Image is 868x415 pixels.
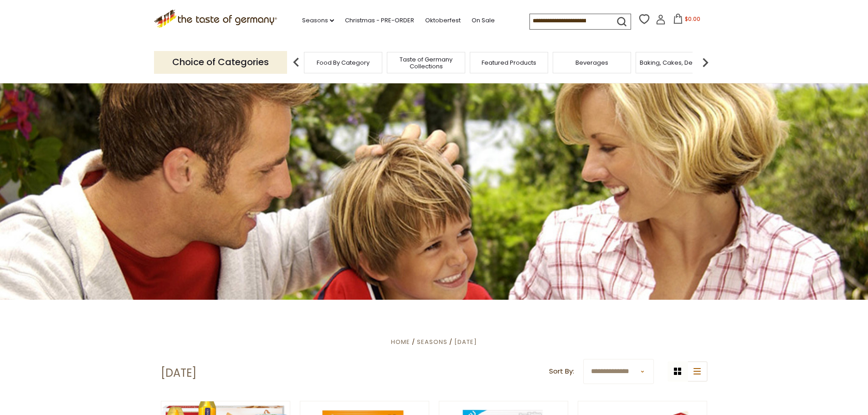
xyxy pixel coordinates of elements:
a: Seasons [417,338,447,346]
img: previous arrow [287,53,305,72]
a: Oktoberfest [425,15,461,26]
a: Taste of Germany Collections [390,56,462,70]
a: Christmas - PRE-ORDER [345,15,414,26]
label: Sort By: [549,366,574,377]
a: Featured Products [482,59,536,66]
a: Home [391,338,410,346]
p: Choice of Categories [154,51,287,73]
img: next arrow [696,53,714,72]
a: Food By Category [317,59,370,66]
h1: [DATE] [161,366,196,380]
span: $0.00 [685,15,700,23]
a: On Sale [472,15,495,26]
a: Beverages [575,59,608,66]
a: Seasons [302,15,334,26]
a: [DATE] [454,338,477,346]
button: $0.00 [668,14,706,27]
a: Baking, Cakes, Desserts [640,59,710,66]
